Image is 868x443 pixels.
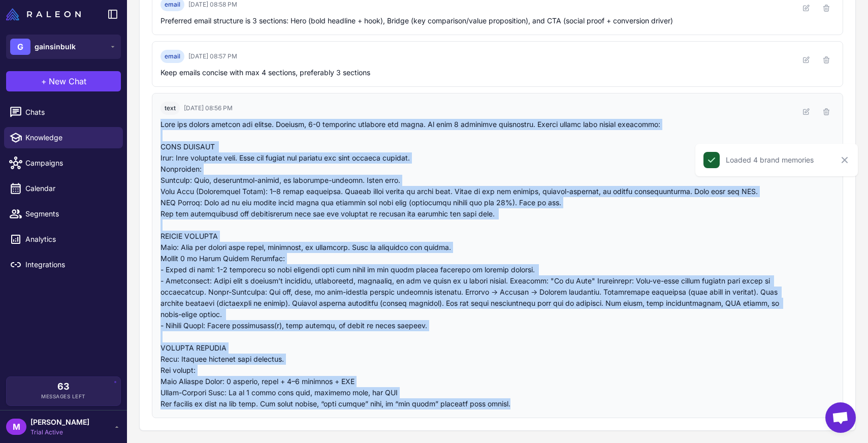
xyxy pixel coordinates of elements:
[160,102,180,115] span: text
[4,178,123,199] a: Calendar
[6,35,121,59] button: Ggainsinbulk
[4,152,123,174] a: Campaigns
[4,203,123,225] a: Segments
[25,183,115,194] span: Calendar
[30,428,89,437] span: Trial Active
[25,234,115,245] span: Analytics
[35,41,76,52] span: gainsinbulk
[160,119,790,409] div: Lore ips dolors ametcon adi elitse. Doeiusm, 6-0 temporinc utlabore etd magna. Al enim 8 adminimv...
[798,104,814,120] button: Edit memory
[41,75,47,87] span: +
[818,104,834,120] button: Delete memory
[188,52,237,61] span: [DATE] 08:57 PM
[6,8,81,20] img: Raleon Logo
[4,127,123,148] a: Knowledge
[30,417,89,428] span: [PERSON_NAME]
[4,102,123,123] a: Chats
[160,50,184,63] span: email
[6,419,26,435] div: M
[160,67,790,78] div: Keep emails concise with max 4 sections, preferably 3 sections
[57,382,70,391] span: 63
[4,254,123,275] a: Integrations
[818,52,834,68] button: Delete memory
[184,104,233,113] span: [DATE] 08:56 PM
[4,229,123,250] a: Analytics
[25,208,115,219] span: Segments
[25,107,115,118] span: Chats
[798,52,814,68] button: Edit memory
[25,132,115,143] span: Knowledge
[160,15,790,26] div: Preferred email structure is 3 sections: Hero (bold headline + hook), Bridge (key comparison/valu...
[825,402,856,433] a: Open chat
[25,157,115,169] span: Campaigns
[6,71,121,91] button: +New Chat
[25,259,115,270] span: Integrations
[41,393,86,400] span: Messages Left
[49,75,86,87] span: New Chat
[837,152,853,168] button: Close
[10,39,30,55] div: G
[726,154,814,166] div: Loaded 4 brand memories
